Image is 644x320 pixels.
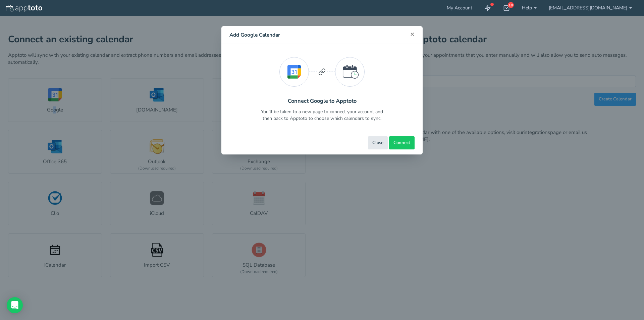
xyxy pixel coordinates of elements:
[393,140,410,146] span: Connect
[288,98,357,104] h2: Connect Google to Apptoto
[7,297,23,313] div: Open Intercom Messenger
[389,136,415,149] button: Connect
[368,136,388,149] button: Close
[261,108,383,122] p: You’ll be taken to a new page to connect your account and then back to Apptoto to choose which ca...
[229,31,415,39] h4: Add Google Calendar
[410,29,415,39] span: ×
